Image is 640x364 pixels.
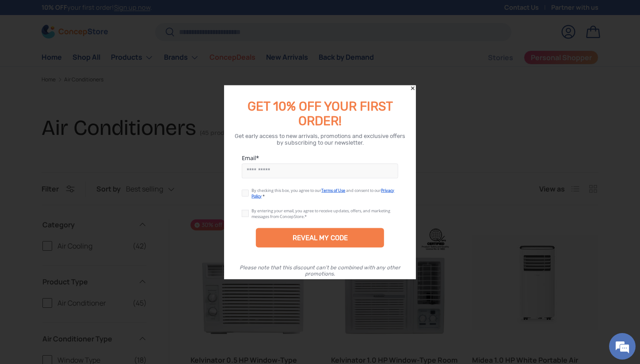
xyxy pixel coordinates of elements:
div: By entering your email, you agree to receive updates, offers, and marketing messages from ConcepS... [251,207,390,219]
a: Privacy Policy [251,187,394,199]
div: REVEAL MY CODE [256,228,384,247]
a: Terms of Use [321,187,345,193]
span: and consent to our [346,187,381,193]
div: Please note that this discount can’t be combined with any other promotions. [233,264,407,276]
div: Close [410,85,416,91]
div: REVEAL MY CODE [293,234,348,241]
label: Email [242,153,398,161]
span: GET 10% OFF YOUR FIRST ORDER! [248,99,393,128]
div: Get early access to new arrivals, promotions and exclusive offers by subscribing to our newsletter. [235,132,405,146]
span: By checking this box, you agree to our [251,187,321,193]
